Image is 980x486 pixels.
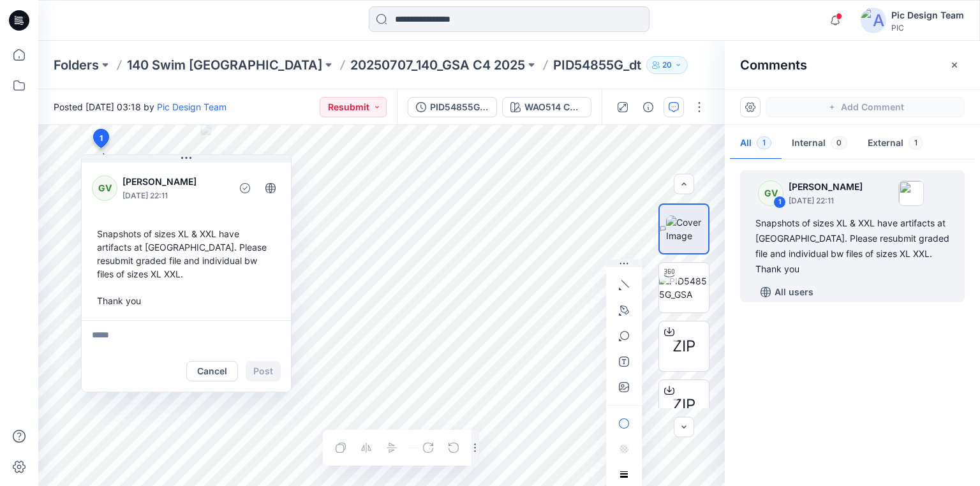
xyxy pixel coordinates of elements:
span: Posted [DATE] 03:18 by [54,100,226,114]
span: 1 [909,136,923,149]
p: [PERSON_NAME] [789,179,863,195]
button: Details [638,97,658,117]
button: All [730,128,782,160]
button: Add Comment [766,97,965,117]
p: All users [775,284,813,300]
img: PID54855G_GSA [659,274,709,301]
span: 1 [100,133,103,144]
button: All users [755,282,819,302]
div: PIC [891,23,964,33]
p: [PERSON_NAME] [122,174,226,189]
span: 0 [831,136,847,149]
a: 20250707_140_GSA C4 2025 [350,56,525,74]
button: PID54855G_gsa_V3 [408,97,497,117]
a: Pic Design Team [157,101,226,112]
p: [DATE] 22:11 [122,189,226,202]
button: 20 [646,56,688,74]
img: Cover Image [666,216,708,242]
div: Snapshots of sizes XL & XXL have artifacts at [GEOGRAPHIC_DATA]. Please resubmit graded file and ... [755,216,949,277]
div: Snapshots of sizes XL & XXL have artifacts at [GEOGRAPHIC_DATA]. Please resubmit graded file and ... [92,222,281,313]
img: avatar [861,8,886,33]
div: PID54855G_gsa_V3 [430,100,489,114]
button: Internal [782,128,857,160]
div: 1 [773,196,786,209]
h2: Comments [740,57,807,73]
span: ZIP [672,335,695,358]
div: GV [92,175,117,201]
button: External [857,128,933,160]
div: Pic Design Team [891,8,964,23]
a: Folders [54,56,99,74]
button: WAO514 C2 Denim Blue [502,97,591,117]
p: PID54855G_dt [553,56,641,74]
div: GV [758,180,783,206]
button: Cancel [186,361,238,381]
p: [DATE] 22:11 [789,195,863,207]
p: 20 [662,58,672,72]
span: 1 [757,136,771,149]
span: ZIP [672,394,695,416]
a: 140 Swim [GEOGRAPHIC_DATA] [127,56,322,74]
div: WAO514 C2 Denim Blue [524,100,583,114]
